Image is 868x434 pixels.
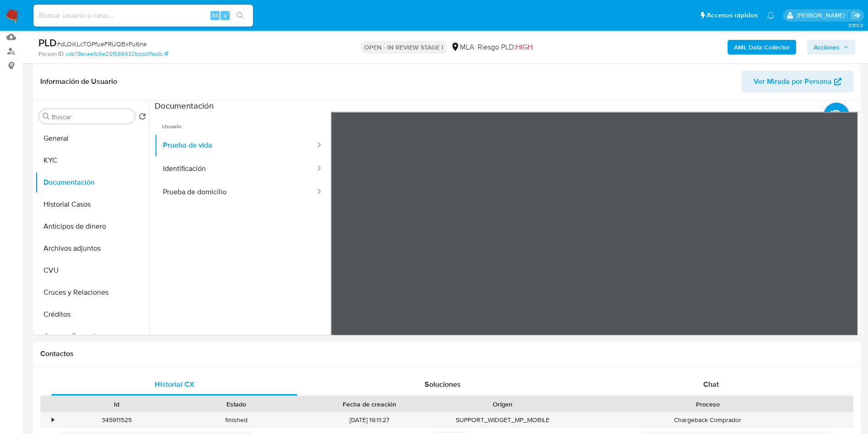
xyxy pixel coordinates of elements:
span: HIGH [516,42,533,52]
p: gustavo.deseta@mercadolibre.com [797,11,848,20]
a: Notificaciones [767,11,775,19]
div: SUPPORT_WIDGET_MP_MOBILE [443,412,563,428]
button: Volver al orden por defecto [139,113,146,123]
span: Soluciones [425,379,461,390]
a: cdb78ecee1b9e25f589932bddd1f1edb [65,50,168,58]
button: AML Data Collector [728,40,796,55]
span: Alt [211,11,219,20]
button: Anticipos de dinero [35,215,150,237]
button: Ver Mirada por Persona [742,71,853,93]
div: Fecha de creación [303,400,437,409]
span: Historial CX [155,379,194,390]
button: Créditos [35,303,150,325]
button: Documentación [35,171,150,193]
span: Acciones [814,40,840,55]
a: Salir [852,11,861,20]
button: Cuentas Bancarias [35,325,150,347]
input: Buscar [52,113,131,121]
div: Proceso [569,400,846,409]
div: • [52,416,54,424]
button: CVU [35,259,150,281]
div: Id [63,400,170,409]
button: search-icon [231,9,249,22]
div: finished [177,412,297,428]
b: AML Data Collector [734,40,790,55]
button: Cruces y Relaciones [35,281,150,303]
span: Accesos rápidos [706,11,758,20]
b: PLD [38,35,57,50]
h1: Información de Usuario [40,77,117,86]
div: Origen [449,400,556,409]
button: Acciones [807,40,855,55]
span: Riesgo PLD: [478,42,533,52]
button: Historial Casos [35,193,150,215]
span: s [224,11,226,20]
div: 345911525 [57,412,177,428]
button: Buscar [43,113,50,120]
button: General [35,127,150,149]
span: 3.155.0 [848,22,863,29]
span: Ver Mirada por Persona [754,71,832,93]
div: Estado [183,400,290,409]
h1: Contactos [40,349,853,358]
div: Chargeback Comprador [563,412,853,428]
p: OPEN - IN REVIEW STAGE I [361,41,447,54]
input: Buscar usuario o caso... [33,10,253,22]
b: Person ID [38,50,64,58]
span: # dLOiKLcTOPfueFRUQBxPu6ne [57,39,147,49]
div: [DATE] 19:11:27 [297,412,443,428]
div: MLA [451,42,474,52]
span: Chat [703,379,719,390]
button: KYC [35,149,150,171]
button: Archivos adjuntos [35,237,150,259]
